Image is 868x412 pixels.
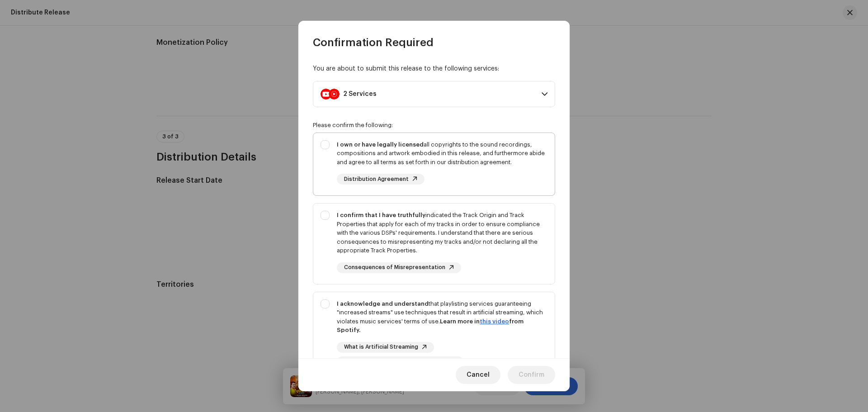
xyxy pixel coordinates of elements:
span: Consequences of Misrepresentation [344,265,445,270]
strong: I confirm that I have truthfully [337,212,425,218]
span: Cancel [467,366,490,384]
div: You are about to submit this release to the following services: [313,64,555,74]
strong: I acknowledge and understand [337,301,429,307]
div: that playlisting services guaranteeing "increased streams" use techniques that result in artifici... [337,299,547,335]
p-togglebutton: I confirm that I have truthfullyindicated the Track Origin and Track Properties that apply for ea... [313,203,555,284]
span: Confirmation Required [313,35,434,50]
div: indicated the Track Origin and Track Properties that apply for each of my tracks in order to ensu... [337,211,547,255]
div: 2 Services [343,90,377,98]
strong: Learn more in from Spotify. [337,318,524,333]
span: Distribution Agreement [344,176,409,182]
span: Confirm [519,366,544,384]
button: Confirm [508,366,555,384]
div: all copyrights to the sound recordings, compositions and artwork embodied in this release, and fu... [337,140,547,167]
p-accordion-header: 2 Services [313,81,555,107]
button: Cancel [456,366,500,384]
strong: I own or have legally licensed [337,142,424,147]
div: Please confirm the following: [313,122,555,129]
p-togglebutton: I acknowledge and understandthat playlisting services guaranteeing "increased streams" use techni... [313,292,555,379]
span: What is Artificial Streaming [344,344,418,350]
p-togglebutton: I own or have legally licensedall copyrights to the sound recordings, compositions and artwork em... [313,133,555,196]
a: this video [480,318,509,324]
